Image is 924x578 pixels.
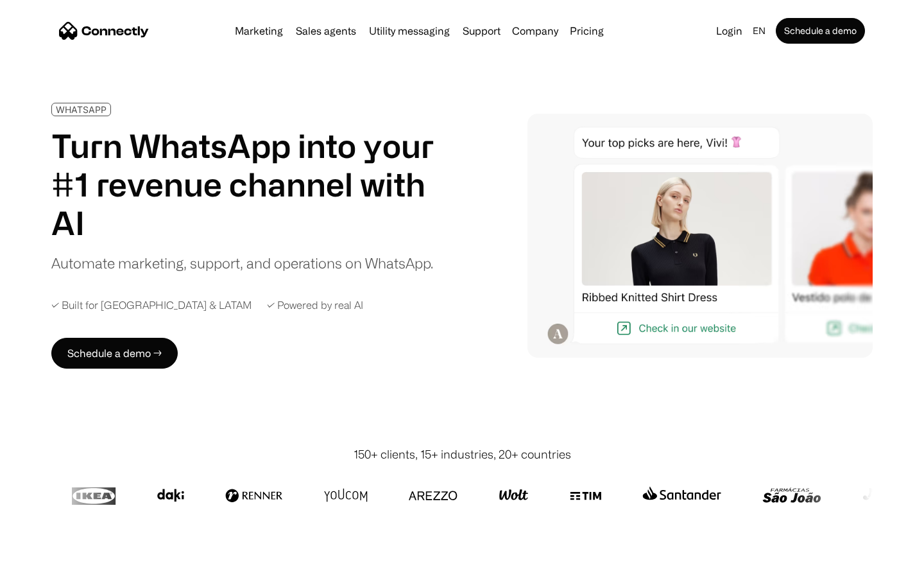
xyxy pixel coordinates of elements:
[291,26,361,36] a: Sales agents
[51,299,252,311] div: ✓ Built for [GEOGRAPHIC_DATA] & LATAM
[565,26,609,36] a: Pricing
[512,22,558,40] div: Company
[51,338,178,369] a: Schedule a demo →
[56,105,107,114] div: WHATSAPP
[458,26,506,36] a: Support
[711,22,748,40] a: Login
[267,299,363,311] div: ✓ Powered by real AI
[230,26,288,36] a: Marketing
[776,18,865,44] a: Schedule a demo
[354,446,571,463] div: 150+ clients, 15+ industries, 20+ countries
[51,252,433,274] div: Automate marketing, support, and operations on WhatsApp.
[753,22,766,40] div: en
[364,26,455,36] a: Utility messaging
[13,554,77,574] aside: Language selected: English
[51,127,449,242] h1: Turn WhatsApp into your #1 revenue channel with AI
[26,556,77,574] ul: Language list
